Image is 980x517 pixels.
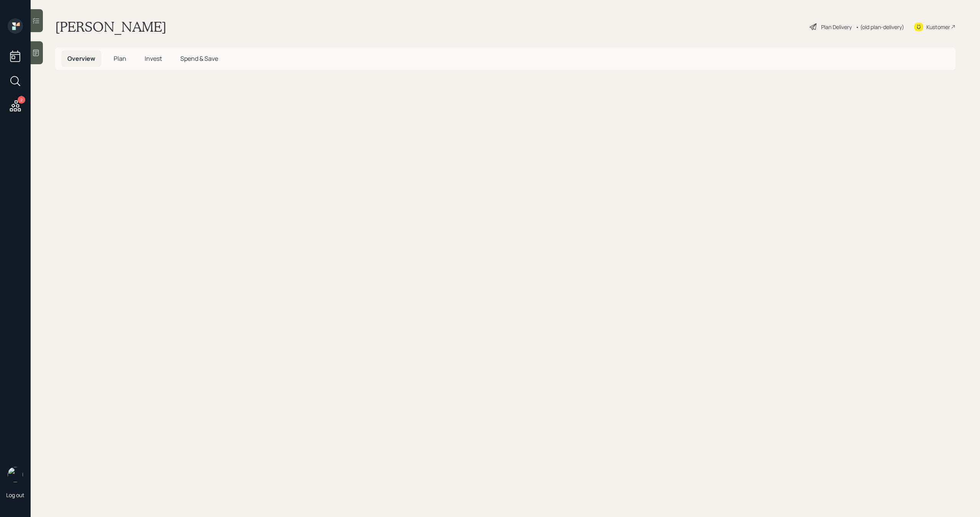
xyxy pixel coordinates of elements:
h1: [PERSON_NAME] [55,18,167,35]
img: michael-russo-headshot.png [8,467,23,482]
span: Overview [67,54,95,63]
span: Invest [145,54,162,63]
div: • (old plan-delivery) [856,23,904,31]
span: Plan [114,54,126,63]
div: Plan Delivery [821,23,852,31]
div: 2 [18,96,25,104]
div: Kustomer [926,23,950,31]
div: Log out [6,491,24,499]
span: Spend & Save [180,54,218,63]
